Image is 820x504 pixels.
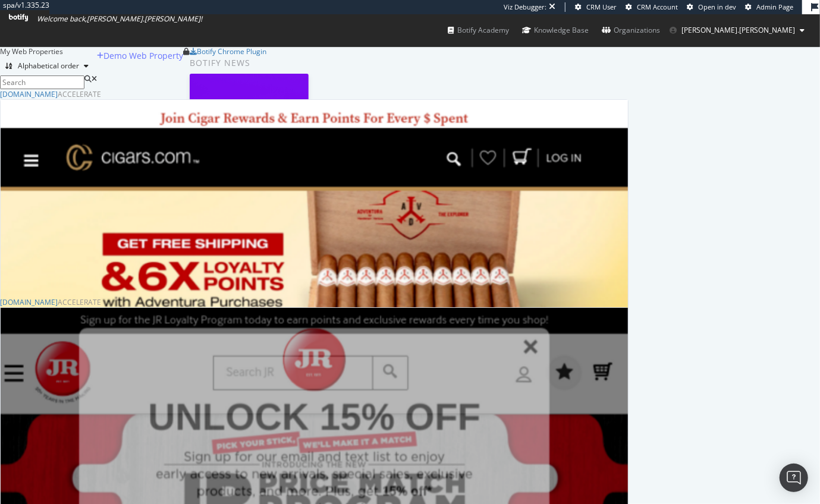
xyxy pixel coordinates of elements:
[586,2,617,11] span: CRM User
[190,56,547,70] div: Botify news
[575,2,617,12] a: CRM User
[745,2,793,12] a: Admin Page
[504,2,546,12] div: Viz Debugger:
[637,2,678,11] span: CRM Account
[602,24,660,36] div: Organizations
[18,62,79,70] div: Alphabetical order
[58,89,101,99] div: Accelerate
[37,14,202,24] span: Welcome back, [PERSON_NAME].[PERSON_NAME] !
[780,464,808,492] div: Open Intercom Messenger
[97,46,183,65] button: Demo Web Property
[190,46,266,56] a: Botify Chrome Plugin
[626,2,678,12] a: CRM Account
[97,51,183,61] a: Demo Web Property
[448,14,509,46] a: Botify Academy
[602,14,660,46] a: Organizations
[197,46,266,56] div: Botify Chrome Plugin
[698,2,736,11] span: Open in dev
[687,2,736,12] a: Open in dev
[103,50,183,62] div: Demo Web Property
[522,14,589,46] a: Knowledge Base
[660,21,814,40] button: [PERSON_NAME].[PERSON_NAME]
[756,2,793,11] span: Admin Page
[190,74,309,168] img: What Happens When ChatGPT Is Your Holiday Shopper?
[448,24,509,36] div: Botify Academy
[522,24,589,36] div: Knowledge Base
[681,25,795,35] span: jeffrey.louella
[58,297,101,307] div: Accelerate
